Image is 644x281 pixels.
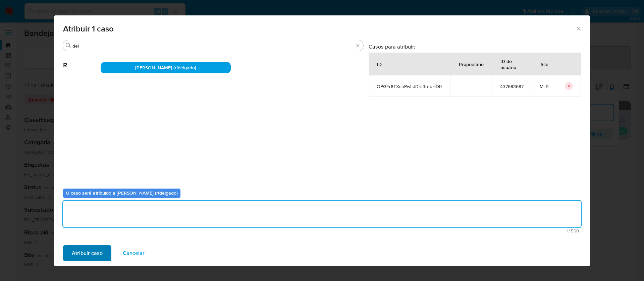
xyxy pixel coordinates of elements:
span: [PERSON_NAME] (rfdelgado) [135,64,196,71]
div: [PERSON_NAME] (rfdelgado) [101,62,231,73]
span: Atribuir caso [72,246,103,261]
div: ID [369,56,390,72]
span: Cancelar [123,246,145,261]
div: assign-modal [54,15,590,266]
textarea: . [63,201,581,227]
button: Borrar [355,43,361,48]
span: R [63,51,101,69]
input: Analista de pesquisa [72,43,354,49]
button: Cancelar [114,245,153,261]
div: ID do usuário [492,53,531,75]
button: icon-button [565,82,573,90]
div: Proprietário [451,56,492,72]
button: Buscar [66,43,71,48]
button: Fechar a janela [575,25,581,31]
b: O caso será atribuído a [PERSON_NAME] (rfdelgado) [66,190,178,196]
span: OPGFr8TXchPwLdDrs3rebHDH [377,83,442,89]
span: Máximo 500 caracteres [65,229,579,233]
span: Atribuir 1 caso [63,25,575,33]
span: MLB [540,83,549,89]
button: Atribuir caso [63,245,111,261]
div: Site [533,56,556,72]
span: 437683687 [500,83,524,89]
h3: Casos para atribuir: [369,43,581,50]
